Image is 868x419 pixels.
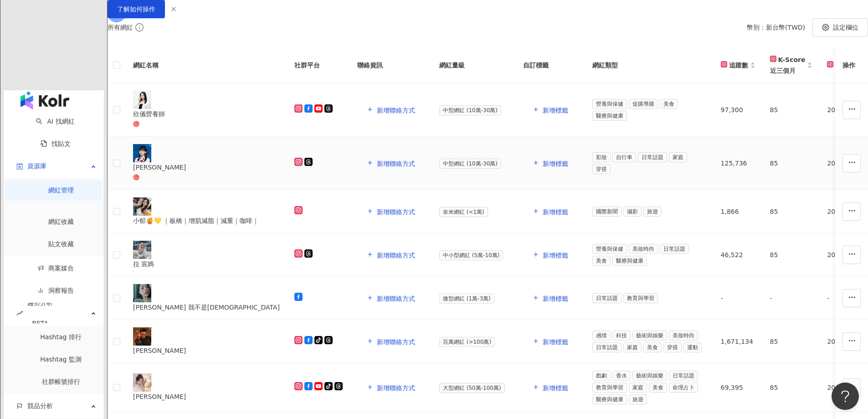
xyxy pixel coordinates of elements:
span: 藝術與娛樂 [632,331,667,341]
span: 營養與保健 [592,244,627,254]
a: searchAI 找網紅 [36,118,74,125]
div: 追蹤數 [721,60,748,70]
div: 97,300 [721,105,755,115]
a: 貼文收藏 [48,240,74,248]
div: 85 [770,105,813,115]
span: 新增標籤 [543,295,568,302]
div: 小郁🍯💛 ｜板橋｜增肌減脂｜減重｜咖啡｜ [133,216,280,226]
span: 穿搭 [663,342,682,352]
div: 85 [770,207,813,217]
span: 美妝時尚 [669,331,698,341]
span: 日常話題 [638,152,667,162]
button: 新增標籤 [523,154,578,172]
span: 設定欄位 [833,24,858,31]
span: 新增標籤 [543,208,568,216]
button: 新增標籤 [523,101,578,119]
div: 欣儀營養師 [133,109,280,119]
button: 新增標籤 [523,246,578,264]
a: 社群帳號排行 [42,378,80,385]
th: 操作 [835,47,868,83]
span: 新增聯絡方式 [377,252,415,259]
a: 洞察報告 [37,287,74,294]
th: 聯絡資訊 [350,47,432,83]
iframe: Help Scout Beacon - Open [832,383,859,410]
div: [PERSON_NAME] [133,346,280,356]
span: 微型網紅 (1萬-3萬) [439,294,494,304]
span: 新增聯絡方式 [377,295,415,302]
span: 感情 [592,331,611,341]
a: Hashtag 監測 [40,356,82,363]
div: [PERSON_NAME] [133,392,280,402]
button: 設定欄位 [812,18,868,36]
span: 藝術與娛樂 [632,371,667,381]
th: 社群平台 [287,47,350,83]
span: 美食 [660,99,678,109]
div: 85 [770,158,813,168]
span: 近三個月 [770,66,806,76]
span: 日常話題 [592,293,621,303]
span: rise [16,310,23,316]
span: 新增標籤 [543,107,568,114]
button: 新增聯絡方式 [357,246,425,264]
img: KOL Avatar [133,241,151,259]
img: KOL Avatar [133,284,151,302]
span: 奈米網紅 (<1萬) [439,207,488,217]
button: 新增聯絡方式 [357,202,425,221]
span: 醫療與健康 [592,394,627,404]
span: 新增聯絡方式 [377,160,415,167]
span: 家庭 [623,342,642,352]
img: KOL Avatar [133,327,151,346]
span: 彩妝 [592,152,611,162]
a: 網紅管理 [48,186,74,194]
td: - [763,277,820,320]
button: 新增聯絡方式 [357,101,425,119]
span: 命理占卜 [669,383,698,393]
button: 新增標籤 [523,332,578,351]
span: 日常話題 [592,342,621,352]
div: 拉 宸媽 [133,259,280,269]
div: 幣別 ： 新台幣 ( TWD ) [747,24,805,31]
span: 中型網紅 (10萬-30萬) [439,159,501,169]
div: 69,395 [721,383,755,393]
td: - [714,277,763,320]
span: 新增標籤 [543,338,568,346]
span: 新增標籤 [543,384,568,392]
span: 了解如何操作 [117,5,155,13]
span: 美食 [649,383,667,393]
span: 新增聯絡方式 [377,384,415,392]
span: 醫療與健康 [612,256,647,266]
span: 美妝時尚 [629,244,658,254]
a: 網紅收藏 [48,218,74,225]
span: 百萬網紅 (>100萬) [439,337,495,347]
span: 旅遊 [629,394,647,404]
img: KOL Avatar [133,197,151,216]
div: 85 [770,250,813,260]
span: 家庭 [669,152,687,162]
span: 日常話題 [669,371,698,381]
button: 新增標籤 [523,378,578,397]
span: 國際新聞 [592,207,621,217]
span: 中小型網紅 (5萬-10萬) [439,250,503,260]
th: 網紅名稱 [126,47,287,83]
span: 營養與保健 [592,99,627,109]
button: 新增標籤 [523,289,578,307]
span: 新增聯絡方式 [377,338,415,346]
a: Hashtag 排行 [40,333,82,341]
span: 促購導購 [629,99,658,109]
span: 教育與學習 [592,383,627,393]
span: 家庭 [629,383,647,393]
a: 商案媒合 [37,264,74,272]
a: 找貼文 [41,140,71,147]
span: 資源庫 [27,156,46,176]
span: 穿搭 [592,164,611,174]
span: 香水 [612,371,631,381]
div: [PERSON_NAME] 我不是[DEMOGRAPHIC_DATA] [133,302,280,312]
button: 新增聯絡方式 [357,154,425,172]
button: 新增聯絡方式 [357,378,425,397]
div: [PERSON_NAME] [133,162,280,172]
div: BETA [27,313,53,334]
span: 大型網紅 (50萬-100萬) [439,383,505,393]
span: 教育與學習 [623,293,658,303]
img: logo [21,91,69,109]
img: KOL Avatar [133,91,151,109]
